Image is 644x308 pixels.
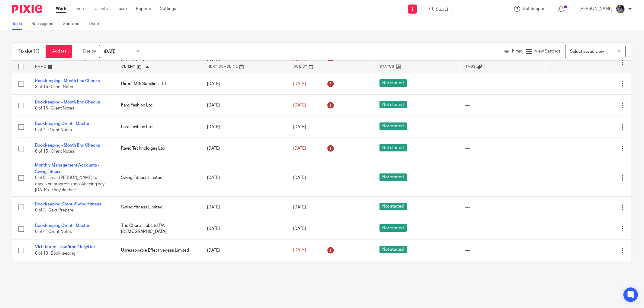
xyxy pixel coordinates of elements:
[201,138,287,159] td: [DATE]
[466,175,540,181] div: ---
[35,122,89,126] a: Bookkeeping Client - Master
[104,49,117,54] span: [DATE]
[380,224,407,232] span: Not started
[46,45,72,58] a: + Add task
[35,251,75,256] span: 0 of 13 · Bookkeeping
[435,7,490,13] input: Search
[293,125,306,129] span: [DATE]
[380,101,407,108] span: Not started
[201,159,287,196] td: [DATE]
[201,116,287,138] td: [DATE]
[293,82,306,86] span: [DATE]
[115,218,201,240] td: The Choral Hub Ltd T/A [DEMOGRAPHIC_DATA]
[18,48,40,55] h1: To do
[12,5,42,13] img: Pixie
[89,18,104,30] a: Done
[35,176,104,192] span: 0 of 8 · Email [PERSON_NAME] to check on progress (bookkeeping day [DATE]) - they do their...
[35,208,73,212] span: 0 of 3 · Dext Prepare
[35,245,95,249] a: VAT Return - Jan/April/July/Oct
[95,6,108,12] a: Clients
[380,122,407,130] span: Not started
[56,6,66,12] a: Work
[115,240,201,261] td: Unreasonable Effectiveness Limited
[201,240,287,261] td: [DATE]
[115,95,201,116] td: Faro Fashion Ltd
[160,6,176,12] a: Settings
[466,204,540,210] div: ---
[380,246,407,253] span: Not started
[136,6,151,12] a: Reports
[115,196,201,218] td: Swing Fitness Limited
[570,49,604,54] span: Select saved view
[201,73,287,94] td: [DATE]
[512,49,522,53] span: Filter
[293,176,306,180] span: [DATE]
[380,173,407,181] span: Not started
[35,224,89,228] a: Bookkeeping Client - Master
[466,124,540,130] div: ---
[380,203,407,210] span: Not started
[466,81,540,87] div: ---
[535,49,561,53] span: View Settings
[35,85,74,89] span: 3 of 15 · Client Notes
[293,227,306,231] span: [DATE]
[523,7,546,11] span: Get Support
[35,79,100,83] a: Bookkeeping - Month End Checks
[75,6,85,12] a: Email
[115,138,201,159] td: Ravio Technoloiges Ltd
[466,247,540,253] div: ---
[35,143,100,148] a: Bookkeeping - Month End Checks
[35,100,100,104] a: Bookkeeping - Month End Checks
[201,95,287,116] td: [DATE]
[35,202,101,206] a: Bookkeeping Client -Swing Fitness
[201,218,287,240] td: [DATE]
[35,128,72,132] span: 0 of 4 · Client Notes
[293,146,306,151] span: [DATE]
[31,49,40,54] span: (11)
[117,6,127,12] a: Team
[293,205,306,209] span: [DATE]
[579,6,613,12] p: [PERSON_NAME]
[201,196,287,218] td: [DATE]
[63,18,84,30] a: Snoozed
[115,159,201,196] td: Swing Fitness Limited
[466,102,540,108] div: ---
[83,48,96,54] p: Due by
[466,145,540,151] div: ---
[31,18,58,30] a: Reassigned
[380,79,407,87] span: Not started
[35,230,72,234] span: 0 of 4 · Client Notes
[35,149,74,154] span: 6 of 15 · Client Notes
[380,144,407,151] span: Not started
[293,248,306,252] span: [DATE]
[35,163,99,173] a: Monthly Management Accounts - Swing Fitness
[293,103,306,107] span: [DATE]
[115,73,201,94] td: Direct Milk Supplies Ltd
[35,106,74,111] span: 0 of 15 · Client Notes
[12,18,27,30] a: To do
[466,65,476,68] span: Tags
[115,116,201,138] td: Faro Fashion Ltd
[616,4,625,14] img: Jaskaran%20Singh.jpeg
[466,226,540,232] div: ---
